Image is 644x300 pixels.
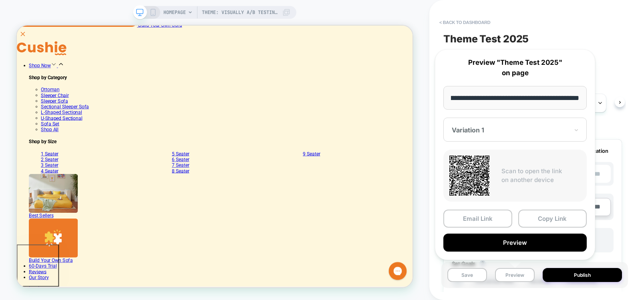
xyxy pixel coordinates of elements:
a: 5 Seater [207,167,230,175]
span: Best Sellers [16,250,49,257]
a: Shop All [32,135,56,142]
button: Publish [543,268,622,282]
span: HOMEPAGE [163,6,186,19]
button: Copy Link [518,210,587,228]
a: 4 Seater [32,190,55,198]
a: Sleeper Sofa [32,97,68,104]
a: 2 Seater [32,175,55,182]
a: 8 Seater [207,190,230,198]
img: Best Sellers [16,198,81,250]
span: Theme: Visually A/B Testing Theme [202,6,278,19]
a: U-Shaped Sectional [32,120,87,127]
a: L-Shaped Sectional [32,112,87,120]
button: Open gorgias live chat [4,3,28,27]
p: Preview "Theme Test 2025" on page [443,58,587,78]
a: 6 Seater [207,175,230,182]
a: 3 Seater [32,182,55,190]
a: 1 Seater [32,167,55,175]
a: Sofa Set [32,127,56,135]
a: 7 Seater [207,182,230,190]
a: Ottoman [32,82,57,89]
button: Email Link [443,210,512,228]
button: Save [447,268,487,282]
p: Scan to open the link on another device [501,167,581,185]
h4: Shop by Size [16,151,544,158]
a: Sleeper Chair [32,89,69,97]
a: Sectional Sleeper Sofa [32,104,96,112]
button: Preview [495,268,535,282]
a: Shop Now [16,50,63,57]
h4: Shop by Category [16,66,544,73]
button: Preview [443,234,587,252]
a: 9 Seater [381,167,405,175]
span: Theme Test 2025 [443,33,529,45]
a: Best Sellers [16,198,544,257]
button: < back to dashboard [435,16,494,29]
